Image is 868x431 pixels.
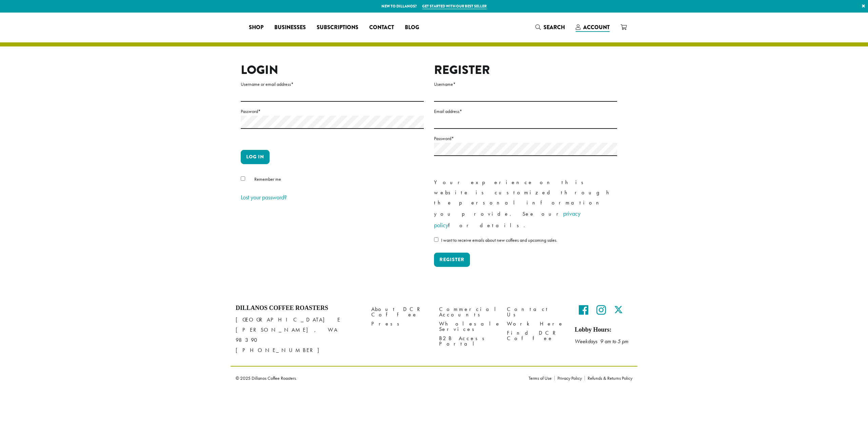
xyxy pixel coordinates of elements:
a: B2B Access Portal [439,334,497,349]
span: Contact [369,23,394,32]
a: Shop [243,22,269,33]
a: Privacy Policy [554,376,585,380]
a: Get started with our best seller [422,3,487,9]
a: Wholesale Services [439,319,497,334]
span: Account [583,23,610,31]
em: Weekdays 9 am to 5 pm [575,338,628,345]
a: Commercial Accounts [439,305,497,319]
h4: Dillanos Coffee Roasters [236,305,361,312]
button: Log in [241,150,270,164]
p: [GEOGRAPHIC_DATA] E [PERSON_NAME], WA 98390 [PHONE_NUMBER] [236,315,361,355]
a: Press [371,319,429,329]
a: Refunds & Returns Policy [585,376,632,380]
label: Username [434,80,617,89]
h2: Login [241,63,424,77]
a: Find DCR Coffee [507,329,565,343]
h2: Register [434,63,617,77]
button: Register [434,253,470,267]
span: I want to receive emails about new coffees and upcoming sales. [441,237,557,243]
p: Your experience on this website is customized through the personal information you provide. See o... [434,177,617,231]
label: Password [241,107,424,116]
label: Email address [434,107,617,116]
label: Username or email address [241,80,424,89]
span: Remember me [254,176,281,182]
a: Lost your password? [241,193,287,201]
span: Blog [405,23,419,32]
a: Work Here [507,319,565,329]
input: I want to receive emails about new coffees and upcoming sales. [434,237,438,242]
span: Shop [249,23,263,32]
a: privacy policy [434,210,580,229]
span: Businesses [274,23,306,32]
a: Contact Us [507,305,565,319]
p: © 2025 Dillanos Coffee Roasters. [236,376,518,380]
h5: Lobby Hours: [575,326,632,334]
span: Search [544,23,565,31]
a: About DCR Coffee [371,305,429,319]
label: Password [434,134,617,143]
a: Search [530,22,570,33]
span: Subscriptions [317,23,358,32]
a: Terms of Use [529,376,554,380]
